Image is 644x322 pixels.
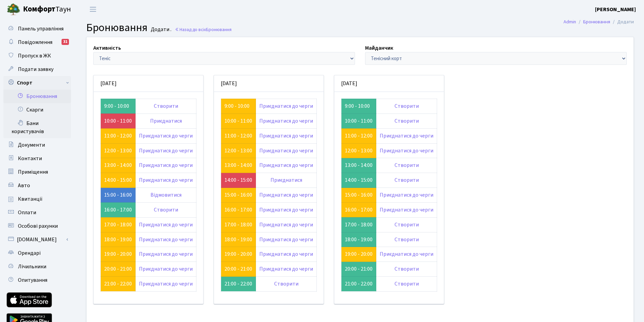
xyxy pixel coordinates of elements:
[18,209,36,216] span: Оплати
[85,4,101,15] button: Переключити навігацію
[259,265,313,273] a: Приєднатися до черги
[345,147,373,154] a: 12:00 - 13:00
[104,221,132,228] a: 17:00 - 18:00
[553,15,644,29] nav: breadcrumb
[18,168,48,176] span: Приміщення
[3,233,71,246] a: [DOMAIN_NAME]
[224,117,252,125] a: 10:00 - 11:00
[18,249,41,257] span: Орендарі
[18,222,58,230] span: Особові рахунки
[139,176,193,184] a: Приєднатися до черги
[259,221,313,228] a: Приєднатися до черги
[206,26,232,33] span: Бронювання
[334,75,444,92] div: [DATE]
[380,206,433,214] a: Приєднатися до черги
[380,147,433,154] a: Приєднатися до черги
[104,162,132,169] a: 13:00 - 14:00
[18,52,51,59] span: Пропуск в ЖК
[395,236,419,243] a: Створити
[583,18,610,25] a: Бронювання
[259,162,313,169] a: Приєднатися до черги
[395,117,419,125] a: Створити
[595,5,636,14] a: [PERSON_NAME]
[104,117,132,125] a: 10:00 - 11:00
[175,26,232,33] a: Назад до всіхБронювання
[341,158,376,173] td: 13:00 - 14:00
[365,44,393,52] label: Майданчик
[139,236,193,243] a: Приєднатися до черги
[341,217,376,232] td: 17:00 - 18:00
[224,102,249,110] a: 9:00 - 10:00
[345,191,373,199] a: 15:00 - 16:00
[18,66,53,73] span: Подати заявку
[18,195,43,203] span: Квитанції
[139,132,193,140] a: Приєднатися до черги
[3,206,71,219] a: Оплати
[380,132,433,140] a: Приєднатися до черги
[224,191,252,199] a: 15:00 - 16:00
[18,276,47,284] span: Опитування
[259,102,313,110] a: Приєднатися до черги
[221,277,256,292] td: 21:00 - 22:00
[104,132,132,140] a: 11:00 - 12:00
[3,103,71,117] a: Скарги
[341,232,376,247] td: 18:00 - 19:00
[23,4,55,15] b: Комфорт
[3,152,71,165] a: Контакти
[3,63,71,76] a: Подати заявку
[224,236,252,243] a: 18:00 - 19:00
[149,26,171,33] small: Додати .
[610,18,634,26] li: Додати
[104,236,132,243] a: 18:00 - 19:00
[395,280,419,288] a: Створити
[259,250,313,258] a: Приєднатися до черги
[3,90,71,103] a: Бронювання
[274,280,299,288] a: Створити
[341,173,376,188] td: 14:00 - 15:00
[224,132,252,140] a: 11:00 - 12:00
[214,75,324,92] div: [DATE]
[3,273,71,287] a: Опитування
[564,18,576,25] a: Admin
[139,265,193,273] a: Приєднатися до черги
[224,265,252,273] a: 20:00 - 21:00
[62,39,69,45] div: 31
[224,206,252,214] a: 16:00 - 17:00
[104,280,132,288] a: 21:00 - 22:00
[395,162,419,169] a: Створити
[270,176,302,184] a: Приєднатися
[380,191,433,199] a: Приєднатися до черги
[259,147,313,154] a: Приєднатися до черги
[259,117,313,125] a: Приєднатися до черги
[18,155,42,162] span: Контакти
[3,22,71,35] a: Панель управління
[104,265,132,273] a: 20:00 - 21:00
[94,75,203,92] div: [DATE]
[3,35,71,49] a: Повідомлення31
[23,4,71,15] span: Таун
[395,176,419,184] a: Створити
[3,260,71,273] a: Лічильники
[259,206,313,214] a: Приєднатися до черги
[101,202,136,217] td: 16:00 - 17:00
[341,99,376,114] td: 9:00 - 10:00
[395,221,419,228] a: Створити
[259,236,313,243] a: Приєднатися до черги
[139,280,193,288] a: Приєднатися до черги
[93,44,121,52] label: Активність
[380,250,433,258] a: Приєднатися до черги
[18,263,46,270] span: Лічильники
[139,221,193,228] a: Приєднатися до черги
[345,206,373,214] a: 16:00 - 17:00
[18,182,30,189] span: Авто
[224,147,252,154] a: 12:00 - 13:00
[150,117,182,125] a: Приєднатися
[341,277,376,292] td: 21:00 - 22:00
[139,162,193,169] a: Приєднатися до черги
[3,165,71,179] a: Приміщення
[3,179,71,192] a: Авто
[3,49,71,63] a: Пропуск в ЖК
[259,191,313,199] a: Приєднатися до черги
[345,250,373,258] a: 19:00 - 20:00
[18,25,64,32] span: Панель управління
